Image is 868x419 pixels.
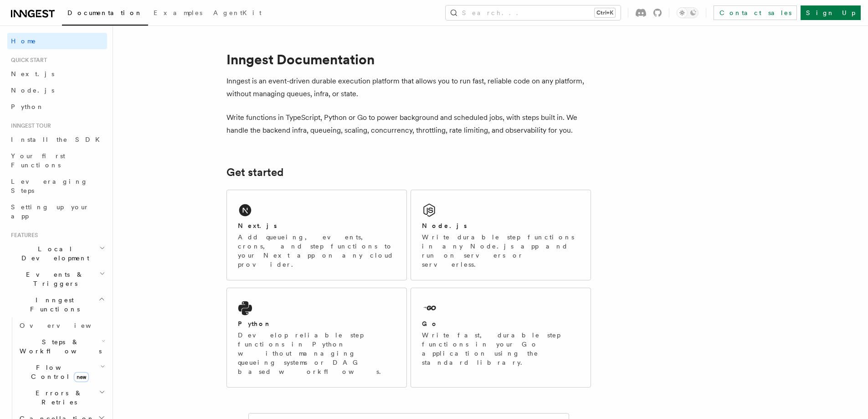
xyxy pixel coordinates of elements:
[7,266,107,292] button: Events & Triggers
[411,190,591,280] a: Node.jsWrite durable step functions in any Node.js app and run on servers or serverless.
[11,152,65,169] span: Your first Functions
[422,331,580,367] p: Write fast, durable step functions in your Go application using the standard library.
[11,178,88,194] span: Leveraging Steps
[213,9,262,16] span: AgentKit
[7,57,47,64] span: Quick start
[238,319,272,328] h2: Python
[7,241,107,266] button: Local Development
[238,221,277,230] h2: Next.js
[11,70,54,78] span: Next.js
[208,3,267,25] a: AgentKit
[16,334,107,359] button: Steps & Workflows
[16,385,107,410] button: Errors & Retries
[422,319,438,328] h2: Go
[7,98,107,115] a: Python
[7,122,51,129] span: Inngest tour
[7,292,107,317] button: Inngest Functions
[7,199,107,224] a: Setting up your app
[7,131,107,148] a: Install the SDK
[11,103,44,110] span: Python
[595,8,615,17] kbd: Ctrl+K
[226,288,407,388] a: PythonDevelop reliable step functions in Python without managing queueing systems or DAG based wo...
[422,233,580,269] p: Write durable step functions in any Node.js app and run on servers or serverless.
[11,36,36,46] span: Home
[411,288,591,388] a: GoWrite fast, durable step functions in your Go application using the standard library.
[226,75,591,100] p: Inngest is an event-driven durable execution platform that allows you to run fast, reliable code ...
[11,87,54,94] span: Node.js
[7,148,107,173] a: Your first Functions
[677,7,699,18] button: Toggle dark mode
[714,5,797,20] a: Contact sales
[446,5,621,20] button: Search...Ctrl+K
[16,337,102,356] span: Steps & Workflows
[226,51,591,67] h1: Inngest Documentation
[7,232,38,239] span: Features
[226,190,407,280] a: Next.jsAdd queueing, events, crons, and step functions to your Next app on any cloud provider.
[16,359,107,385] button: Flow Controlnew
[226,166,283,179] a: Get started
[11,203,89,220] span: Setting up your app
[62,3,148,26] a: Documentation
[801,5,861,20] a: Sign Up
[154,9,202,16] span: Examples
[422,221,467,230] h2: Node.js
[7,66,107,82] a: Next.js
[7,173,107,199] a: Leveraging Steps
[7,270,99,288] span: Events & Triggers
[7,295,98,314] span: Inngest Functions
[16,388,99,407] span: Errors & Retries
[16,317,107,334] a: Overview
[20,322,113,329] span: Overview
[238,233,395,269] p: Add queueing, events, crons, and step functions to your Next app on any cloud provider.
[74,372,89,382] span: new
[16,363,100,381] span: Flow Control
[67,9,143,16] span: Documentation
[226,111,591,137] p: Write functions in TypeScript, Python or Go to power background and scheduled jobs, with steps bu...
[148,3,208,25] a: Examples
[7,244,99,263] span: Local Development
[7,33,107,49] a: Home
[238,331,395,376] p: Develop reliable step functions in Python without managing queueing systems or DAG based workflows.
[11,136,105,143] span: Install the SDK
[7,82,107,98] a: Node.js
